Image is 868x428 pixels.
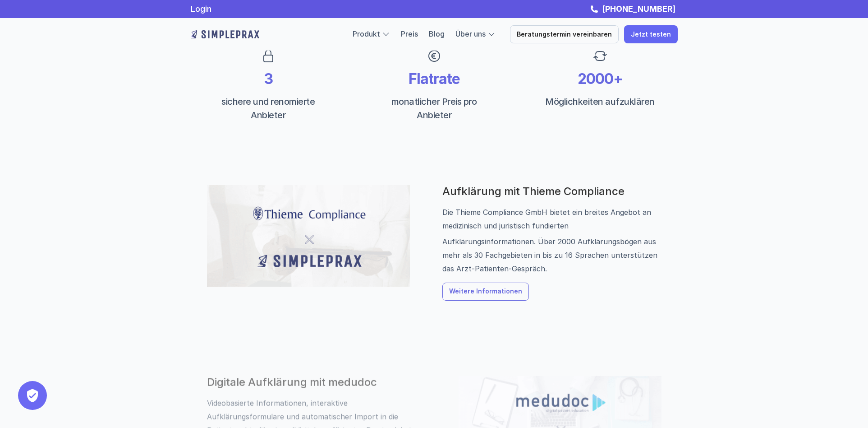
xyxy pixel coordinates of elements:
[209,70,328,88] p: 3
[541,95,660,108] p: Möglichkeiten aufzuklären
[207,376,426,389] h3: Digitale Aufklärung mit medudoc
[442,283,529,301] a: Weitere Informationen
[602,4,675,14] strong: [PHONE_NUMBER]
[541,70,660,88] p: 2000+
[429,29,445,38] a: Blog
[624,25,678,43] a: Jetzt testen
[510,25,619,43] a: Beratungstermin vereinbaren
[442,205,661,233] p: Die Thieme Compliance GmbH bietet ein breites Angebot an medizinisch und juristisch fundierten
[353,29,380,38] a: Produkt
[375,70,494,88] p: Flatrate
[442,185,661,198] h3: Aufklärung mit Thieme Compliance
[517,31,612,38] p: Beratungstermin vereinbaren
[455,29,486,38] a: Über uns
[401,29,418,38] a: Preis
[600,4,678,14] a: [PHONE_NUMBER]
[375,95,494,122] p: monatlicher Preis pro Anbieter
[209,95,328,122] p: sichere und renomierte Anbieter
[449,288,522,296] p: Weitere Informationen
[631,31,671,38] p: Jetzt testen
[442,235,661,275] p: Aufklärungsinformationen. Über 2000 Aufklärungsbögen aus mehr als 30 Fachgebieten in bis zu 16 Sp...
[207,185,410,287] img: Grafik mit dem Simpleprax Logo und Thieme Compliance
[191,4,211,14] a: Login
